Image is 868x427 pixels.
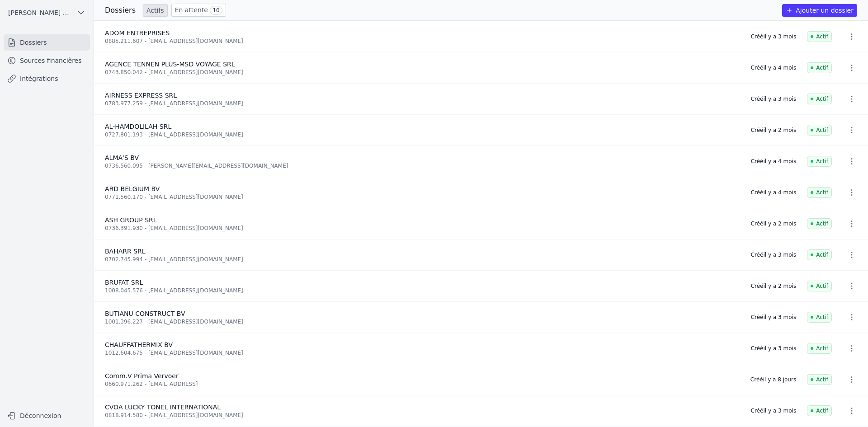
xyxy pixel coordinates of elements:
a: Dossiers [4,34,90,51]
div: Créé il y a 3 mois [751,251,796,258]
div: Créé il y a 3 mois [751,314,796,321]
div: 0736.391.930 - [EMAIL_ADDRESS][DOMAIN_NAME] [105,225,740,232]
span: AL-HAMDOLILAH SRL [105,123,171,130]
span: Actif [807,156,832,167]
span: CHAUFFATHERMIX BV [105,341,173,348]
span: Actif [807,405,832,416]
button: Ajouter un dossier [782,4,857,17]
a: En attente 10 [171,4,226,17]
div: Créé il y a 2 mois [751,127,796,134]
div: 0783.977.259 - [EMAIL_ADDRESS][DOMAIN_NAME] [105,100,740,107]
span: Actif [807,343,832,354]
span: AGENCE TENNEN PLUS-MSD VOYAGE SRL [105,61,235,68]
span: [PERSON_NAME] ET PARTNERS SRL [8,8,73,17]
div: Créé il y a 4 mois [751,64,796,71]
span: Actif [807,31,832,42]
span: ADOM ENTREPRISES [105,29,170,37]
div: Créé il y a 3 mois [751,95,796,103]
div: Créé il y a 4 mois [751,189,796,196]
span: Actif [807,249,832,260]
span: ASH GROUP SRL [105,216,157,224]
span: Actif [807,125,832,136]
span: AIRNESS EXPRESS SRL [105,92,177,99]
span: BAHARR SRL [105,248,146,255]
span: CVOA LUCKY TONEL INTERNATIONAL [105,404,221,411]
span: Actif [807,374,832,385]
span: Actif [807,218,832,229]
div: 1012.604.675 - [EMAIL_ADDRESS][DOMAIN_NAME] [105,349,740,357]
div: Créé il y a 4 mois [751,158,796,165]
a: Actifs [143,4,168,17]
span: Comm.V Prima Vervoer [105,372,179,380]
h3: Dossiers [105,5,136,16]
div: 1001.396.227 - [EMAIL_ADDRESS][DOMAIN_NAME] [105,318,740,325]
div: Créé il y a 8 jours [750,376,796,383]
div: 1008.045.576 - [EMAIL_ADDRESS][DOMAIN_NAME] [105,287,740,294]
span: Actif [807,187,832,198]
div: 0727.801.193 - [EMAIL_ADDRESS][DOMAIN_NAME] [105,131,740,138]
div: Créé il y a 3 mois [751,407,796,414]
div: 0818.914.580 - [EMAIL_ADDRESS][DOMAIN_NAME] [105,412,740,419]
span: 10 [210,6,222,15]
span: Actif [807,312,832,323]
div: Créé il y a 3 mois [751,345,796,352]
div: Créé il y a 3 mois [751,33,796,40]
span: Actif [807,281,832,291]
div: Créé il y a 2 mois [751,282,796,290]
div: 0702.745.994 - [EMAIL_ADDRESS][DOMAIN_NAME] [105,256,740,263]
div: 0771.560.170 - [EMAIL_ADDRESS][DOMAIN_NAME] [105,193,740,201]
div: Créé il y a 2 mois [751,220,796,227]
span: ARD BELGIUM BV [105,185,160,192]
a: Sources financières [4,52,90,69]
button: Déconnexion [4,408,90,423]
a: Intégrations [4,70,90,87]
span: Actif [807,62,832,73]
button: [PERSON_NAME] ET PARTNERS SRL [4,5,90,20]
div: 0885.211.607 - [EMAIL_ADDRESS][DOMAIN_NAME] [105,38,740,45]
span: BUTIANU CONSTRUCT BV [105,310,185,317]
span: BRUFAT SRL [105,279,143,286]
span: Actif [807,94,832,104]
div: 0743.850.042 - [EMAIL_ADDRESS][DOMAIN_NAME] [105,69,740,76]
div: 0736.560.095 - [PERSON_NAME][EMAIL_ADDRESS][DOMAIN_NAME] [105,162,740,169]
span: ALMA'S BV [105,154,139,161]
div: 0660.971.262 - [EMAIL_ADDRESS] [105,380,740,388]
